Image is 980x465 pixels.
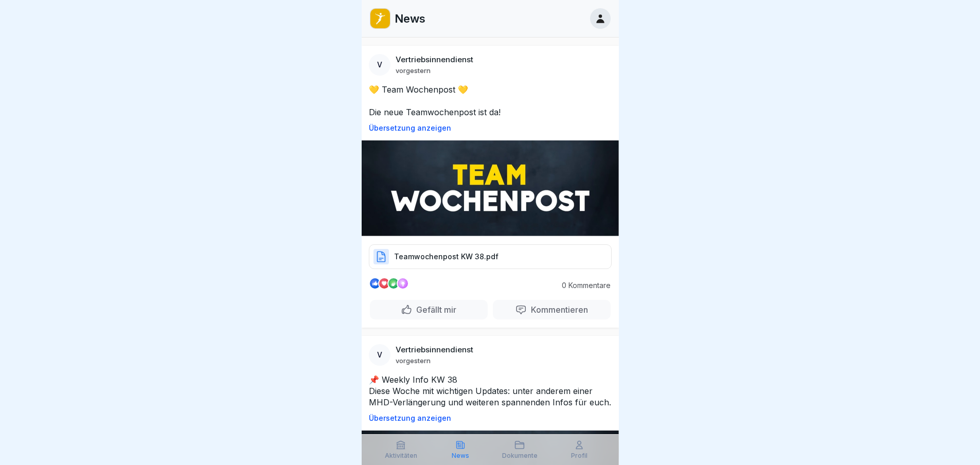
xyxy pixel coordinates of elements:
p: vorgestern [396,66,431,75]
p: Teamwochenpost KW 38.pdf [394,252,498,262]
p: Aktivitäten [385,452,417,459]
p: News [452,452,469,459]
p: Dokumente [502,452,538,459]
p: vorgestern [396,356,431,365]
a: Teamwochenpost KW 38.pdf [369,256,612,266]
div: V [369,54,390,76]
p: 0 Kommentare [554,281,611,290]
p: News [395,12,425,25]
img: oo2rwhh5g6mqyfqxhtbddxvd.png [370,9,390,28]
div: V [369,344,390,366]
p: Vertriebsinnendienst [396,55,473,64]
p: Übersetzung anzeigen [369,124,612,132]
p: Übersetzung anzeigen [369,414,612,422]
img: Post Image [362,140,619,236]
p: Kommentieren [527,305,588,315]
p: Vertriebsinnendienst [396,345,473,354]
p: 📌 Weekly Info KW 38 Diese Woche mit wichtigen Updates: unter anderem einer MHD-Verlängerung und w... [369,374,612,408]
p: Gefällt mir [412,305,456,315]
p: 💛 Team Wochenpost 💛 Die neue Teamwochenpost ist da! [369,84,612,118]
p: Profil [571,452,587,459]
